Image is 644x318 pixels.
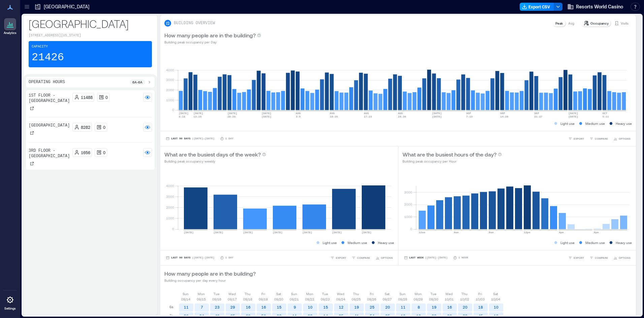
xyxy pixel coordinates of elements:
[199,314,204,318] text: 34
[463,305,468,309] text: 20
[181,296,190,302] p: 09/14
[166,68,174,72] tspan: 4000
[32,44,48,49] p: Capacity
[81,95,93,100] p: 11488
[432,305,437,309] text: 19
[277,305,282,309] text: 15
[567,254,585,261] button: EXPORT
[616,121,632,126] p: Heavy use
[489,231,494,234] text: 8am
[385,291,389,296] p: Sat
[29,148,70,159] p: 3rd Floor - [GEOGRAPHIC_DATA]
[590,21,609,26] p: Occupancy
[348,240,367,245] p: Medium use
[524,231,530,234] text: 12pm
[494,305,498,309] text: 10
[461,291,468,296] p: Thu
[416,314,421,318] text: 19
[402,254,449,261] button: Last Week |[DATE]-[DATE]
[415,291,422,296] p: Mon
[103,125,105,130] p: 0
[432,112,442,115] text: [DATE]
[585,121,605,126] p: Medium use
[212,296,221,302] p: 09/16
[246,305,251,309] text: 16
[398,112,403,115] text: AUG
[276,291,281,296] p: Sat
[520,3,554,11] button: Export CSV
[215,305,220,309] text: 23
[201,305,203,309] text: 7
[352,296,361,302] p: 09/25
[402,158,502,164] p: Building peak occupancy per Hour
[374,254,394,261] button: OPTIONS
[274,296,283,302] p: 09/20
[381,256,393,260] span: OPTIONS
[166,205,174,209] tspan: 2000
[230,314,235,318] text: 65
[29,33,152,38] p: [STREET_ADDRESS][US_STATE]
[164,39,261,45] p: Building peak occupancy per Day
[246,314,251,318] text: 60
[603,115,609,118] text: 5-11
[81,125,90,130] p: 8282
[568,21,574,26] p: Avg
[574,137,584,141] span: EXPORT
[402,150,496,158] p: What are the busiest hours of the day?
[576,3,623,10] span: Resorts World Casino
[183,291,189,296] p: Sun
[447,314,452,318] text: 20
[401,305,406,309] text: 11
[4,31,17,35] p: Analytics
[308,305,313,309] text: 10
[4,307,16,311] p: Settings
[500,112,505,115] text: SEP
[478,305,483,309] text: 18
[330,115,338,118] text: 10-16
[164,150,261,158] p: What are the busiest days of the week?
[184,314,189,318] text: 26
[385,305,390,309] text: 20
[399,291,406,296] p: Sun
[370,305,375,309] text: 25
[322,291,328,296] p: Tue
[323,240,337,245] p: Light use
[2,292,18,313] a: Settings
[478,291,482,296] p: Fri
[29,123,70,128] p: [GEOGRAPHIC_DATA]
[494,314,498,318] text: 18
[302,231,312,234] text: [DATE]
[193,115,201,118] text: 13-19
[179,115,185,118] text: 6-12
[214,291,220,296] p: Tue
[179,112,189,115] text: [DATE]
[323,314,328,318] text: 14
[398,296,407,302] p: 09/28
[321,296,330,302] p: 09/23
[243,231,253,234] text: [DATE]
[588,135,609,142] button: COMPARE
[166,88,174,92] tspan: 2000
[184,231,194,234] text: [DATE]
[336,256,346,260] span: EXPORT
[197,296,206,302] p: 09/15
[261,305,266,309] text: 16
[619,256,631,260] span: OPTIONS
[445,296,454,302] p: 10/01
[367,296,376,302] p: 09/26
[184,305,189,309] text: 11
[166,98,174,102] tspan: 1000
[296,112,301,115] text: AUG
[225,256,233,260] p: 1 Day
[245,291,251,296] p: Thu
[225,137,233,141] p: 1 Day
[290,296,299,302] p: 09/21
[370,291,374,296] p: Fri
[164,270,256,278] p: How many people are in the building?
[478,314,483,318] text: 45
[329,254,348,261] button: EXPORT
[491,296,500,302] p: 10/04
[193,112,203,115] text: [DATE]
[447,305,452,309] text: 16
[621,21,629,26] p: Visits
